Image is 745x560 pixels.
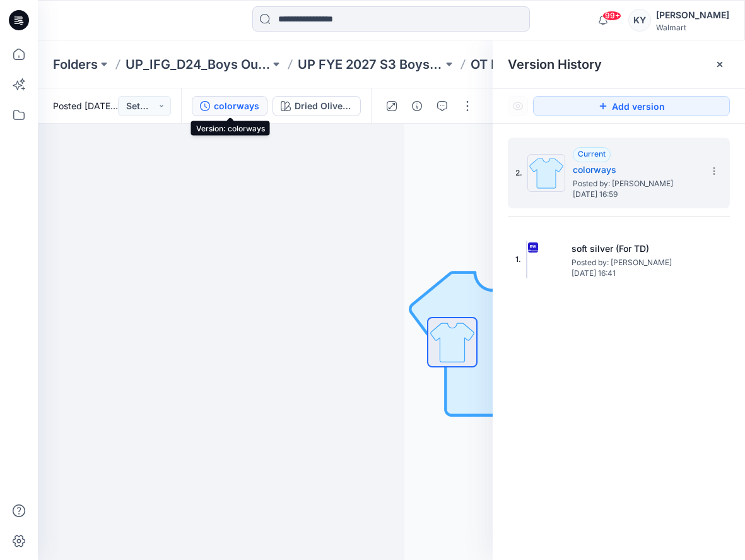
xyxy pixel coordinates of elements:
img: No Outline [404,254,581,431]
img: All colorways [428,318,476,366]
div: Dried Olive/ Blackened Evergreen [295,99,353,113]
button: Details [407,96,427,116]
span: Posted [DATE] 16:59 by [53,99,118,112]
img: soft silver (For TD) [526,241,527,278]
a: UP FYE 2027 S3 Boys Outerwear [298,56,442,73]
span: Posted by: Kei Yip [573,177,699,190]
h5: colorways [573,162,699,177]
span: 1. [515,254,521,265]
button: Dried Olive/ Blackened Evergreen [273,96,361,116]
span: Posted by: Kei Yip [572,256,698,269]
span: 2. [515,167,522,179]
button: Show Hidden Versions [508,96,528,116]
span: Version History [508,57,602,72]
p: OT Boys Mix Media Fleece Vest [471,56,615,73]
div: [PERSON_NAME] [656,8,729,23]
div: Walmart [656,23,729,32]
a: Folders [53,56,98,73]
div: KY [628,9,651,32]
span: Current [578,149,606,158]
button: Close [715,59,725,69]
button: colorways [192,96,267,116]
span: 99+ [602,11,621,21]
a: UP_IFG_D24_Boys Outerwear [126,56,270,73]
span: [DATE] 16:59 [573,190,699,199]
button: Add version [533,96,730,116]
span: [DATE] 16:41 [572,269,698,278]
img: colorways [527,154,565,192]
div: colorways [214,99,259,113]
h5: soft silver (For TD) [572,241,698,256]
